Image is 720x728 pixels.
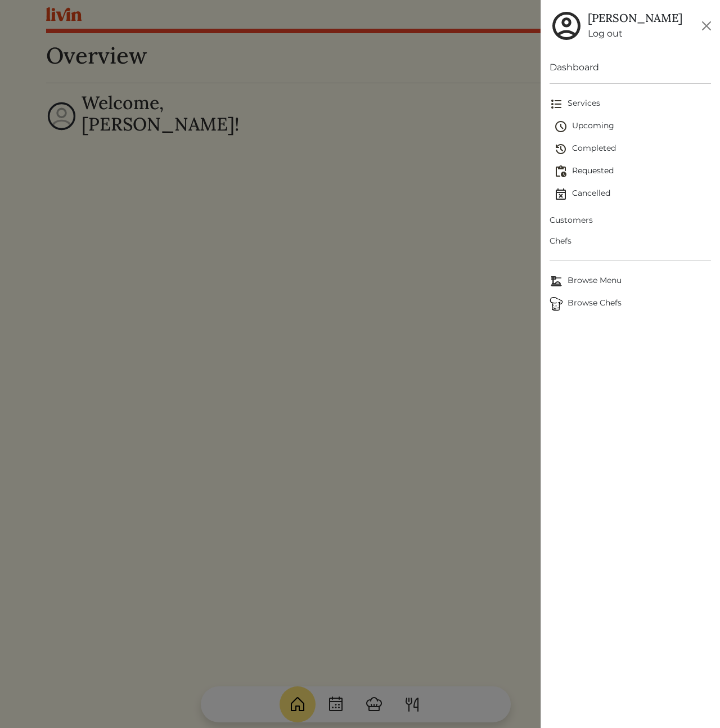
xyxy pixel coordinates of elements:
img: event_cancelled-67e280bd0a9e072c26133efab016668ee6d7272ad66fa3c7eb58af48b074a3a4.svg [554,187,568,201]
span: Completed [554,142,711,156]
a: Log out [588,27,682,41]
span: Upcoming [554,120,711,133]
a: Customers [550,210,711,231]
h5: [PERSON_NAME] [588,11,682,25]
span: Browse Chefs [550,297,711,311]
button: Close [697,17,715,35]
img: Browse Menu [550,275,563,288]
span: Services [550,97,711,111]
a: Requested [554,160,711,183]
a: Upcoming [554,115,711,138]
span: Customers [550,214,711,226]
span: Chefs [550,235,711,247]
img: format_list_bulleted-ebc7f0161ee23162107b508e562e81cd567eeab2455044221954b09d19068e74.svg [550,97,563,111]
a: Chefs [550,231,711,251]
a: Completed [554,138,711,160]
img: pending_actions-fd19ce2ea80609cc4d7bbea353f93e2f363e46d0f816104e4e0650fdd7f915cf.svg [554,165,568,178]
span: Browse Menu [550,275,711,288]
a: Dashboard [550,61,711,74]
img: history-2b446bceb7e0f53b931186bf4c1776ac458fe31ad3b688388ec82af02103cd45.svg [554,142,568,156]
a: Services [550,93,711,115]
img: schedule-fa401ccd6b27cf58db24c3bb5584b27dcd8bd24ae666a918e1c6b4ae8c451a22.svg [554,120,568,133]
img: Browse Chefs [550,297,563,311]
a: ChefsBrowse Chefs [550,293,711,315]
a: Browse MenuBrowse Menu [550,270,711,293]
a: Cancelled [554,183,711,205]
span: Cancelled [554,187,711,201]
span: Requested [554,165,711,178]
img: user_account-e6e16d2ec92f44fc35f99ef0dc9cddf60790bfa021a6ecb1c896eb5d2907b31c.svg [550,9,583,43]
